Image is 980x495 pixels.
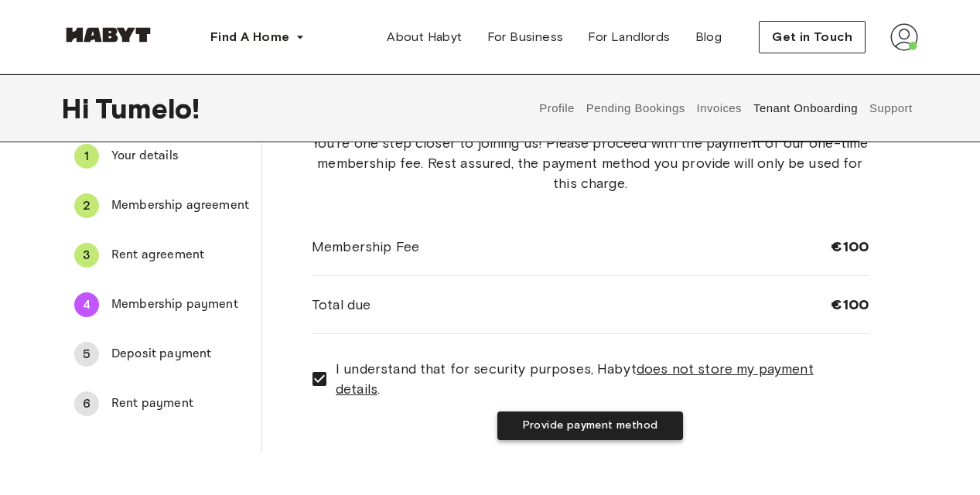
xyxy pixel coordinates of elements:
button: Profile [538,74,577,142]
button: Provide payment method [497,411,683,440]
span: €100 [831,295,869,314]
div: 2Membership agreement [62,187,261,224]
div: 4Membership payment [62,286,261,323]
span: Blog [695,28,722,46]
span: €100 [831,237,869,256]
span: Get in Touch [772,28,852,46]
button: Support [867,74,914,142]
img: Habyt [62,27,155,43]
span: For Business [487,28,564,46]
button: Get in Touch [759,21,866,53]
span: Rent agreement [111,246,249,265]
button: Pending Bookings [584,74,687,142]
a: About Habyt [374,22,474,53]
div: 1 [74,144,99,169]
div: 5Deposit payment [62,336,261,373]
a: Blog [683,22,735,53]
span: You're one step closer to joining us! Please proceed with the payment of our one-time membership ... [312,133,869,193]
span: Find A Home [210,28,289,46]
img: avatar [890,23,918,51]
div: 3 [74,243,99,268]
span: Tumelo ! [95,92,200,125]
span: Membership Fee [312,237,419,257]
span: Your details [111,147,249,166]
a: For Business [475,22,576,53]
div: 2 [74,193,99,218]
div: 6Rent payment [62,385,261,422]
div: 6 [74,391,99,416]
div: 1Your details [62,138,261,175]
div: 5 [74,342,99,367]
span: Deposit payment [111,345,249,364]
span: About Habyt [387,28,462,46]
span: For Landlords [588,28,670,46]
span: Hi [62,92,95,125]
button: Tenant Onboarding [752,74,860,142]
button: Invoices [695,74,743,142]
a: For Landlords [575,22,682,53]
span: Membership payment [111,295,249,314]
span: Membership agreement [111,196,249,215]
span: I understand that for security purposes, Habyt . [336,359,856,399]
div: 3Rent agreement [62,237,261,274]
div: 4 [74,292,99,317]
span: Total due [312,295,370,315]
span: Rent payment [111,394,249,413]
div: user profile tabs [534,74,918,142]
button: Find A Home [198,22,317,53]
